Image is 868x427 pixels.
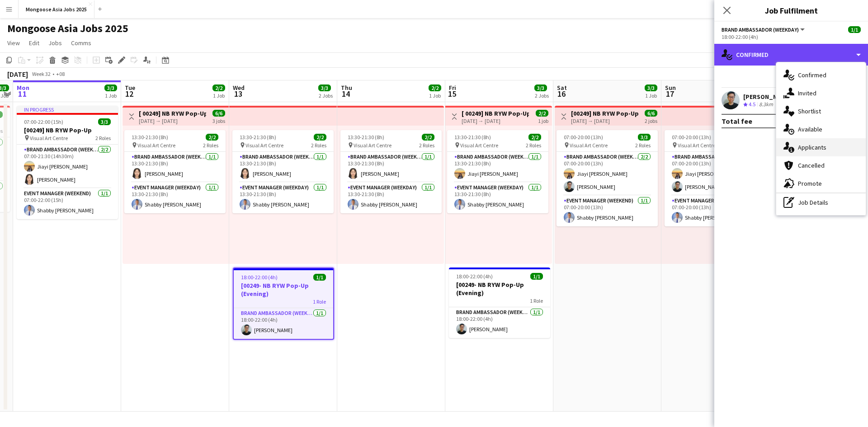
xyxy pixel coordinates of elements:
span: 2 Roles [203,142,218,149]
span: 2 Roles [95,135,111,141]
div: 2 Jobs [535,92,549,99]
span: Visual Art Centre [678,142,716,149]
app-card-role: Event Manager (weekend)1/107:00-22:00 (15h)Shabby [PERSON_NAME] [17,188,118,219]
span: 13:30-21:30 (8h) [348,134,384,141]
app-card-role: Event Manager (weekday)1/113:30-21:30 (8h)Shabby [PERSON_NAME] [447,183,548,213]
app-card-role: Brand Ambassador (weekend)2/207:00-20:00 (13h)Jiayi [PERSON_NAME][PERSON_NAME] [665,152,766,196]
app-card-role: Event Manager (weekday)1/113:30-21:30 (8h)Shabby [PERSON_NAME] [340,183,442,213]
span: 14 [340,89,352,99]
div: Available [776,120,866,138]
span: 1/1 [530,273,543,280]
div: Total fee [722,117,752,126]
h3: [00249- NB RYW Pop-Up (Evening) [234,282,333,298]
span: Visual Art Centre [245,142,283,149]
h3: [00249- NB RYW Pop-Up (Evening) [449,281,550,297]
div: 1 Job [429,92,441,99]
button: Mongoose Asia Jobs 2025 [19,0,94,18]
div: 18:00-22:00 (4h)1/1[00249- NB RYW Pop-Up (Evening)1 RoleBrand Ambassador (weekday)1/118:00-22:00 ... [233,267,334,340]
div: 1 Job [105,92,117,99]
span: 2/2 [536,110,548,117]
div: 1 Job [213,92,225,99]
div: [DATE] [7,70,28,79]
app-card-role: Event Manager (weekend)1/107:00-20:00 (13h)Shabby [PERSON_NAME] [665,196,766,226]
div: 3 jobs [212,117,225,124]
div: Invited [776,84,866,102]
span: 6/6 [212,110,225,117]
span: 2 Roles [419,142,434,149]
span: Tue [125,84,135,92]
span: 18:00-22:00 (4h) [456,273,493,280]
span: 3/3 [534,84,547,91]
span: Jobs [48,39,62,47]
span: 3/3 [638,134,651,141]
span: Visual Art Centre [354,142,392,149]
div: Confirmed [776,66,866,84]
app-job-card: 13:30-21:30 (8h)2/2 Visual Art Centre2 RolesBrand Ambassador (weekday)1/113:30-21:30 (8h)[PERSON_... [232,130,334,213]
app-card-role: Brand Ambassador (weekday)1/118:00-22:00 (4h)[PERSON_NAME] [234,308,333,339]
div: [DATE] → [DATE] [462,117,529,124]
div: 8.3km [757,101,775,108]
span: Mon [17,84,29,92]
h3: [ 00249] NB RYW Pop-Up [462,109,529,117]
span: 3/3 [645,84,657,91]
div: [DATE] → [DATE] [139,117,206,124]
div: 2 jobs [645,117,657,124]
app-card-role: Brand Ambassador (weekday)1/113:30-21:30 (8h)[PERSON_NAME] [124,152,226,183]
span: Visual Art Centre [137,142,175,149]
app-job-card: In progress07:00-22:00 (15h)3/3[00249] NB RYW Pop-Up Visual Art Centre2 RolesBrand Ambassador (we... [17,106,118,219]
span: 1/1 [313,274,326,281]
app-card-role: Brand Ambassador (weekday)1/113:30-21:30 (8h)Jiayi [PERSON_NAME] [447,152,548,183]
span: Visual Art Centre [460,142,498,149]
div: 1 Job [645,92,657,99]
span: 13 [231,89,245,99]
span: 3/3 [104,84,117,91]
app-card-role: Brand Ambassador (weekday)1/118:00-22:00 (4h)[PERSON_NAME] [449,307,550,338]
app-card-role: Event Manager (weekend)1/107:00-20:00 (13h)Shabby [PERSON_NAME] [557,196,658,226]
span: 2/2 [422,134,434,141]
div: 18:00-22:00 (4h) [722,33,861,40]
span: 1 Role [530,297,543,304]
span: 2/2 [314,134,326,141]
span: 18:00-22:00 (4h) [241,274,278,281]
span: 3/3 [318,84,331,91]
app-card-role: Brand Ambassador (weekday)1/113:30-21:30 (8h)[PERSON_NAME] [340,152,442,183]
span: 1/1 [848,26,861,33]
a: Jobs [45,37,66,49]
button: Brand Ambassador (weekday) [722,26,806,33]
h3: [00249] NB RYW Pop-Up [571,109,638,117]
div: [DATE] → [DATE] [571,117,638,124]
span: 13:30-21:30 (8h) [240,134,276,141]
span: 2 Roles [526,142,541,149]
h3: [ 00249] NB RYW Pop-Up [139,109,206,117]
app-card-role: Brand Ambassador (weekday)2/207:00-21:30 (14h30m)Jiayi [PERSON_NAME][PERSON_NAME] [17,145,118,188]
app-job-card: 13:30-21:30 (8h)2/2 Visual Art Centre2 RolesBrand Ambassador (weekday)1/113:30-21:30 (8h)Jiayi [P... [447,130,548,213]
div: Shortlist [776,102,866,120]
span: Edit [29,39,39,47]
div: [PERSON_NAME] [743,93,791,101]
span: 12 [123,89,135,99]
span: Week 32 [30,70,52,77]
span: 13:30-21:30 (8h) [454,134,491,141]
span: 3/3 [98,118,111,125]
app-job-card: 07:00-20:00 (13h)3/3 Visual Art Centre2 RolesBrand Ambassador (weekend)2/207:00-20:00 (13h)Jiayi ... [557,130,658,226]
div: Applicants [776,138,866,156]
span: 2/2 [528,134,541,141]
span: Visual Art Centre [570,142,608,149]
span: 2 Roles [635,142,651,149]
app-job-card: 07:00-20:00 (13h)3/3 Visual Art Centre2 RolesBrand Ambassador (weekend)2/207:00-20:00 (13h)Jiayi ... [665,130,766,226]
span: 2/2 [206,134,218,141]
span: 2 Roles [311,142,326,149]
span: 4.5 [749,101,755,108]
span: 07:00-20:00 (13h) [672,134,711,141]
app-card-role: Event Manager (weekday)1/113:30-21:30 (8h)Shabby [PERSON_NAME] [232,183,334,213]
app-card-role: Brand Ambassador (weekday)1/113:30-21:30 (8h)[PERSON_NAME] [232,152,334,183]
span: Thu [341,84,352,92]
div: In progress [17,106,118,113]
span: 07:00-20:00 (13h) [564,134,603,141]
div: 2 Jobs [319,92,333,99]
span: Fri [449,84,456,92]
div: 18:00-22:00 (4h)1/1[00249- NB RYW Pop-Up (Evening)1 RoleBrand Ambassador (weekday)1/118:00-22:00 ... [449,267,550,338]
span: 1 Role [313,298,326,305]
